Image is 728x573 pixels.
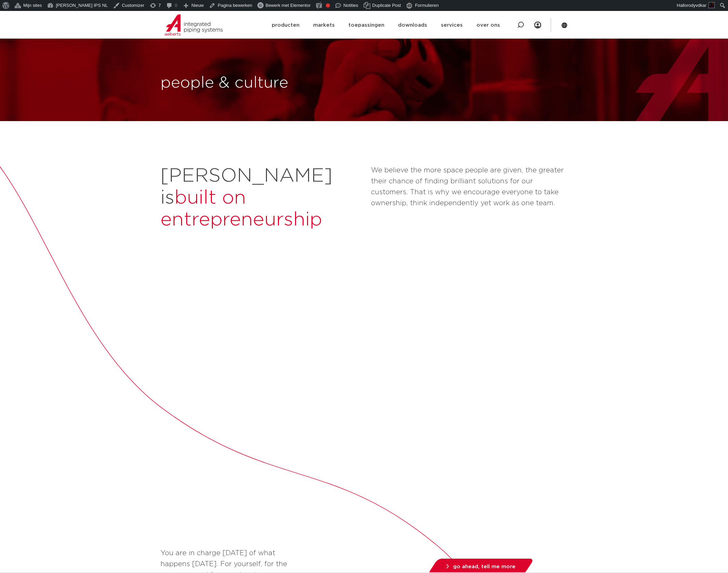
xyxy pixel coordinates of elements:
a: downloads [398,12,427,38]
nav: Menu [272,12,500,38]
span: built on entrepreneurship [161,188,322,229]
a: over ons [476,12,500,38]
span: go ahead, tell me more [453,564,515,569]
div: Focus keyphrase niet ingevuld [326,3,330,8]
h1: people & culture [161,72,361,94]
span: rodyvdkar [687,3,706,8]
h2: [PERSON_NAME] is [161,165,364,231]
a: producten [272,12,299,38]
span: Bewerk met Elementor [266,3,311,8]
a: services [441,12,463,38]
nav: Menu [534,11,541,39]
a: toepassingen [348,12,384,38]
p: We believe the more space people are given, the greater their chance of finding brilliant solutio... [371,165,568,209]
a: markets [313,12,335,38]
